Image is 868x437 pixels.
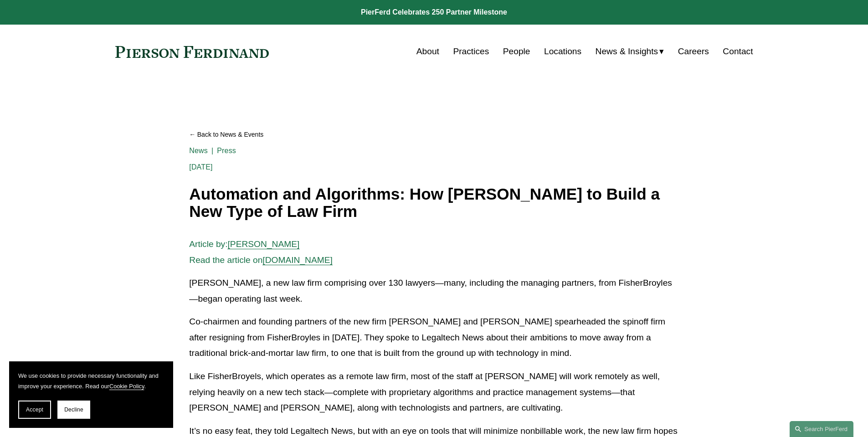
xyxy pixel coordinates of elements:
section: Cookie banner [9,361,173,428]
a: About [416,43,439,60]
a: Press [217,147,236,154]
p: Like FisherBroyels, which operates as a remote law firm, most of the staff at [PERSON_NAME] will ... [189,369,678,416]
a: [PERSON_NAME] [228,239,300,249]
a: People [503,43,530,60]
a: Cookie Policy [109,383,144,390]
a: News [189,147,208,154]
a: Practices [453,43,489,60]
span: Accept [26,406,43,413]
button: Decline [57,401,90,419]
a: Careers [678,43,709,60]
a: [DOMAIN_NAME] [262,255,333,265]
p: Co-chairmen and founding partners of the new firm [PERSON_NAME] and [PERSON_NAME] spearheaded the... [189,314,678,361]
span: Decline [64,406,83,413]
span: News & Insights [596,44,658,60]
span: [DATE] [189,163,212,171]
span: Article by: [189,239,227,249]
p: We use cookies to provide necessary functionality and improve your experience. Read our . [18,370,164,391]
h1: Automation and Algorithms: How [PERSON_NAME] to Build a New Type of Law Firm [189,185,678,221]
span: Read the article on [189,255,262,265]
a: Search this site [790,421,853,437]
a: Back to News & Events [189,127,678,143]
p: [PERSON_NAME], a new law firm comprising over 130 lawyers—many, including the managing partners, ... [189,275,678,307]
a: Locations [544,43,581,60]
button: Accept [18,401,51,419]
a: folder dropdown [596,43,664,60]
a: Contact [723,43,753,60]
